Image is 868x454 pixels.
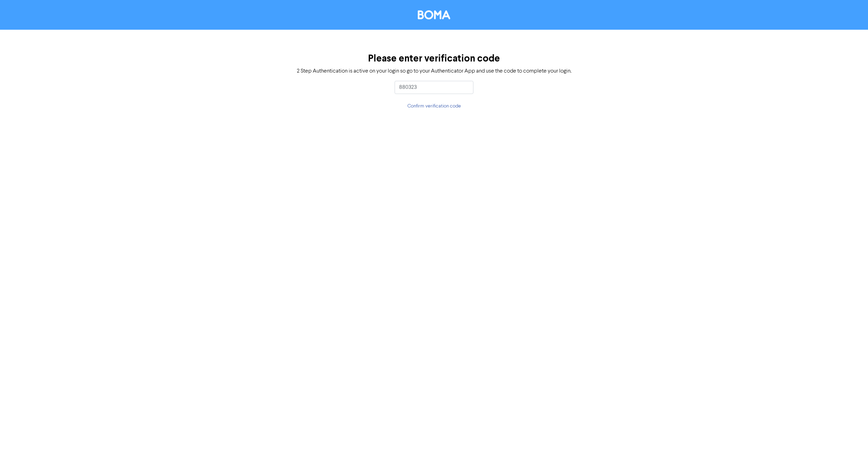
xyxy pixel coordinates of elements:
[297,67,572,75] div: 2 Step Authentication is active on your login so go to your Authenticator App and use the code to...
[418,10,450,19] img: BOMA Logo
[368,53,500,65] h3: Please enter verification code
[781,379,868,454] iframe: Chat Widget
[407,102,461,110] button: Confirm verification code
